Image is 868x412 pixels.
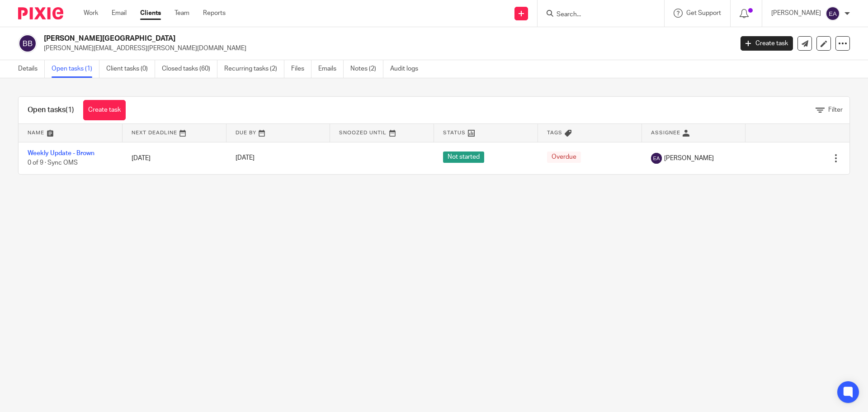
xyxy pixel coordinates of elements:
span: Snoozed Until [339,130,387,135]
a: Email [112,9,127,18]
span: Tags [547,130,562,135]
p: [PERSON_NAME][EMAIL_ADDRESS][PERSON_NAME][DOMAIN_NAME] [44,44,727,53]
h2: [PERSON_NAME][GEOGRAPHIC_DATA] [44,34,590,43]
img: svg%3E [651,153,662,164]
span: Filter [828,107,843,113]
a: Create task [83,100,126,120]
p: [PERSON_NAME] [771,9,821,18]
span: Not started [443,152,484,163]
a: Emails [318,60,344,78]
a: Files [291,60,311,78]
a: Create task [741,36,793,51]
span: Overdue [547,152,581,163]
span: Get Support [686,10,721,16]
a: Open tasks (1) [52,60,99,78]
input: Search [556,11,637,19]
span: (1) [66,106,74,114]
a: Details [18,60,45,78]
span: [PERSON_NAME] [664,154,714,163]
a: Recurring tasks (2) [224,60,284,78]
a: Client tasks (0) [106,60,155,78]
a: Weekly Update - Brown [28,150,94,156]
span: 0 of 9 · Sync OMS [28,160,78,166]
a: Notes (2) [350,60,383,78]
h1: Open tasks [28,105,74,115]
a: Audit logs [390,60,425,78]
a: Work [84,9,98,18]
td: [DATE] [123,142,226,174]
span: [DATE] [236,155,255,161]
a: Clients [140,9,161,18]
a: Reports [203,9,226,18]
img: svg%3E [826,6,840,21]
img: svg%3E [18,34,37,53]
img: Pixie [18,7,63,19]
span: Status [443,130,466,135]
a: Team [175,9,189,18]
a: Closed tasks (60) [162,60,217,78]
